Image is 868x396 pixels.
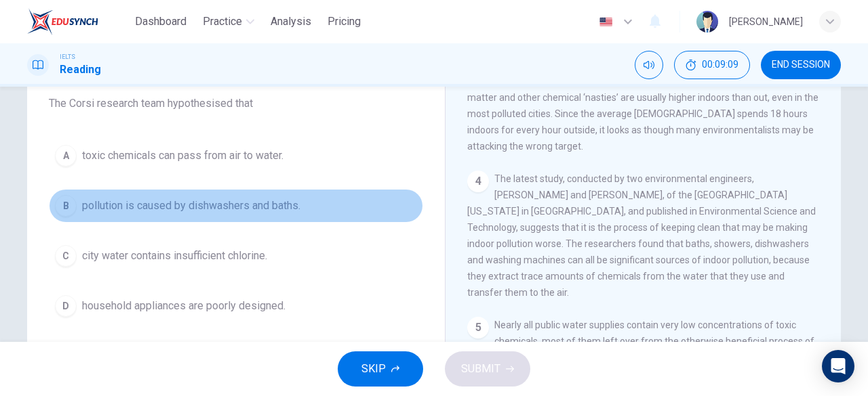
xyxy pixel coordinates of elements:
[467,317,489,338] div: 5
[674,51,750,79] button: 00:09:09
[203,14,242,30] span: Practice
[729,14,803,30] div: [PERSON_NAME]
[82,198,300,214] span: pollution is caused by dishwashers and baths.
[49,289,423,323] button: Dhousehold appliances are poorly designed.
[135,14,186,30] span: Dashboard
[271,14,311,30] span: Analysis
[467,171,489,192] div: 4
[702,60,738,70] span: 00:09:09
[82,148,283,164] span: toxic chemicals can pass from air to water.
[82,248,267,264] span: city water contains insufficient chlorine.
[49,239,423,273] button: Ccity water contains insufficient chlorine.
[55,145,77,167] div: A
[338,351,423,387] button: SKIP
[49,139,423,173] button: Atoxic chemicals can pass from air to water.
[60,62,101,78] h1: Reading
[361,359,386,378] span: SKIP
[49,63,423,112] span: Choose the correct answer, , , or . The Corsi research team hypothesised that
[27,8,130,35] a: EduSynch logo
[822,350,854,382] div: Open Intercom Messenger
[328,14,361,30] span: Pricing
[635,51,663,79] div: Mute
[597,17,614,27] img: en
[467,173,816,298] span: The latest study, conducted by two environmental engineers, [PERSON_NAME] and [PERSON_NAME], of t...
[696,11,718,32] img: Profile picture
[55,295,77,317] div: D
[49,189,423,223] button: Bpollution is caused by dishwashers and baths.
[130,9,192,34] button: Dashboard
[27,8,98,35] img: EduSynch logo
[82,298,285,314] span: household appliances are poorly designed.
[772,60,830,70] span: END SESSION
[674,51,750,79] div: Hide
[761,51,841,79] button: END SESSION
[55,245,77,267] div: C
[55,195,77,217] div: B
[60,52,75,62] span: IELTS
[322,9,366,34] button: Pricing
[197,9,260,34] button: Practice
[265,9,317,34] button: Analysis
